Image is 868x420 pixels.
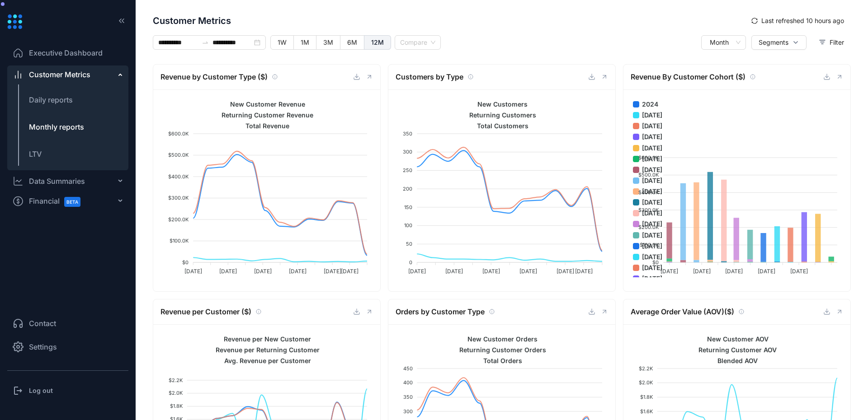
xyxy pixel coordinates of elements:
[476,357,522,364] span: Total Orders
[396,71,463,83] span: Customers by Type
[461,335,538,343] span: New Customer Orders
[635,143,662,153] span: [DATE]
[347,38,357,46] span: 6M
[652,259,659,266] tspan: $0
[635,241,662,251] span: [DATE]
[635,230,662,240] span: [DATE]
[341,268,359,275] tspan: [DATE]
[693,268,711,275] tspan: [DATE]
[168,152,189,158] tspan: $500.0K
[403,394,413,400] tspan: 350
[169,390,183,396] tspan: $2.0K
[403,365,413,372] tspan: 450
[396,306,485,317] span: Orders by Customer Type
[29,69,90,80] span: Customer Metrics
[635,208,662,218] span: [DATE]
[470,122,528,130] span: Total Customers
[711,357,758,364] span: Blended AOV
[202,39,209,46] span: swap-right
[160,306,251,317] span: Revenue per Customer ($)
[638,172,659,178] tspan: $500.0K
[404,204,412,210] tspan: 150
[635,187,662,196] span: [DATE]
[29,95,73,104] span: Daily reports
[409,259,412,266] tspan: 0
[635,99,658,109] span: 2024
[751,35,807,50] button: Segments
[635,176,662,186] span: [DATE]
[660,268,678,275] tspan: [DATE]
[635,165,662,175] span: [DATE]
[700,335,768,343] span: New Customer AOV
[169,377,183,383] tspan: $2.2K
[323,38,333,46] span: 3M
[324,268,341,275] tspan: [DATE]
[168,131,189,137] tspan: $600.0K
[182,259,189,266] tspan: $0
[452,346,546,354] span: Returning Customer Orders
[635,219,662,229] span: [DATE]
[445,268,463,275] tspan: [DATE]
[29,341,57,352] span: Settings
[638,224,659,230] tspan: $200.0K
[745,14,851,28] button: syncLast refreshed 10 hours ago
[639,379,653,386] tspan: $2.0K
[217,335,311,343] span: Revenue per New Customer
[29,149,42,159] span: LTV
[707,36,741,49] span: Month
[403,379,413,386] tspan: 400
[790,268,808,275] tspan: [DATE]
[631,306,734,317] span: Average Order Value (AOV)($)
[635,154,662,164] span: [DATE]
[168,216,189,223] tspan: $200.0K
[29,191,89,211] span: Financial
[635,197,662,207] span: [DATE]
[153,14,745,28] span: Customer Metrics
[170,238,189,244] tspan: $100.0K
[692,346,777,354] span: Returning Customer AOV
[29,386,53,395] h3: Log out
[408,268,426,275] tspan: [DATE]
[404,222,412,229] tspan: 100
[812,35,851,50] button: Filter
[635,274,662,284] span: [DATE]
[239,122,289,130] span: Total Revenue
[371,38,384,46] span: 12M
[640,242,659,248] tspan: $100.0K
[638,189,659,196] tspan: $400.0K
[168,173,189,180] tspan: $400.0K
[215,111,313,119] span: Returning Customer Revenue
[219,268,237,275] tspan: [DATE]
[635,263,662,273] span: [DATE]
[638,207,659,213] tspan: $300.0K
[640,394,653,400] tspan: $1.8K
[631,71,745,83] span: Revenue By Customer Cohort ($)
[403,186,412,192] tspan: 200
[168,195,189,201] tspan: $300.0K
[29,122,84,131] span: Monthly reports
[184,268,202,275] tspan: [DATE]
[278,38,287,46] span: 1W
[29,318,56,329] span: Contact
[575,268,593,275] tspan: [DATE]
[254,268,272,275] tspan: [DATE]
[289,268,307,275] tspan: [DATE]
[482,268,500,275] tspan: [DATE]
[638,154,659,161] tspan: $600.0K
[160,71,268,83] span: Revenue by Customer Type ($)
[758,268,775,275] tspan: [DATE]
[751,18,758,24] span: sync
[170,403,183,409] tspan: $1.8K
[29,176,85,187] div: Data Summaries
[635,252,662,262] span: [DATE]
[557,268,574,275] tspan: [DATE]
[202,39,209,46] span: to
[519,268,537,275] tspan: [DATE]
[639,365,653,372] tspan: $2.2K
[403,408,413,415] tspan: 300
[759,37,788,47] span: Segments
[64,197,80,207] span: BETA
[403,167,412,173] tspan: 250
[471,100,528,108] span: New Customers
[635,132,662,142] span: [DATE]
